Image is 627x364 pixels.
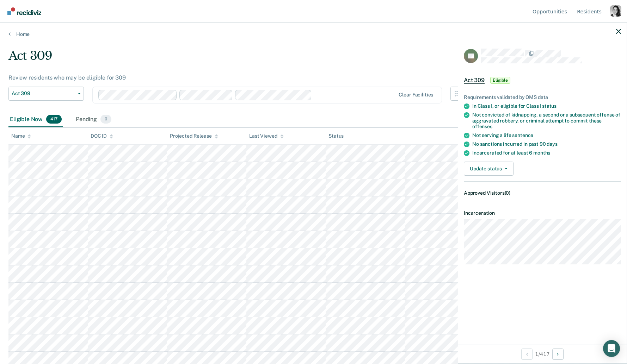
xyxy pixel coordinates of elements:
img: Recidiviz [7,7,41,15]
div: Review residents who may be eligible for 309 [8,74,479,81]
span: status [542,103,557,109]
dt: Approved Visitors (0) [464,187,510,199]
span: Act 309 [464,77,485,84]
span: 0 [100,115,111,124]
span: sentence [512,132,533,138]
div: Requirements validated by OMS data [464,94,621,100]
div: Act 309 [8,49,479,69]
div: In Class I, or eligible for Class I [472,103,621,109]
div: Not convicted of kidnapping, a second or a subsequent offense of aggravated robbery, or criminal ... [472,112,621,130]
div: Act 309Eligible [458,69,627,92]
div: Projected Release [170,133,218,139]
div: No sanctions incurred in past 90 [472,141,621,147]
div: Pending [74,112,113,127]
dt: Incarceration [464,210,621,216]
span: Eligible [490,77,510,84]
button: Next Opportunity [552,349,564,360]
div: Open Intercom Messenger [603,340,620,357]
span: Act 309 [12,90,75,96]
span: months [533,150,550,156]
a: Home [8,31,619,37]
span: 417 [46,115,62,124]
div: Name [11,133,31,139]
button: Profile dropdown button [610,5,621,17]
button: Update status [464,162,514,176]
div: 1 / 417 [458,345,627,363]
div: DOC ID [91,133,113,139]
span: offenses [472,124,492,129]
div: Eligible Now [8,112,63,127]
div: Status [328,133,344,139]
div: Not serving a life [472,132,621,138]
div: Clear facilities [399,92,433,98]
div: Last Viewed [249,133,283,139]
span: days [547,141,557,147]
button: Previous Opportunity [521,349,533,360]
div: Incarcerated for at least 6 [472,150,621,156]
